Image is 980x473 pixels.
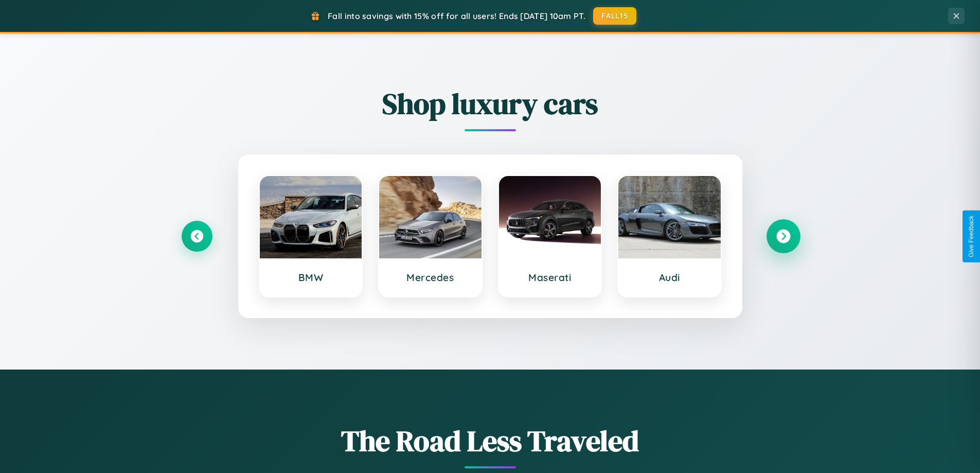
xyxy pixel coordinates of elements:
h3: BMW [270,271,352,284]
h3: Maserati [509,271,591,284]
h3: Mercedes [389,271,471,284]
h2: Shop luxury cars [182,84,799,124]
span: Fall into savings with 15% off for all users! Ends [DATE] 10am PT. [328,11,585,21]
div: Give Feedback [968,216,975,257]
button: FALL15 [593,7,636,25]
h1: The Road Less Traveled [182,421,799,461]
h3: Audi [629,271,710,284]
